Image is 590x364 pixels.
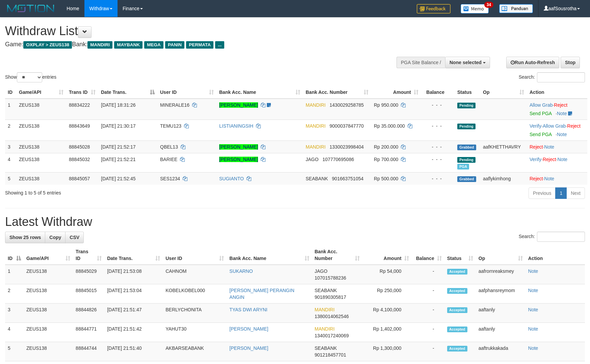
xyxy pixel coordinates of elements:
span: Accepted [447,346,467,352]
a: Send PGA [530,111,551,116]
select: Showentries [17,72,42,82]
span: MANDIRI [315,307,335,312]
td: 5 [5,172,16,185]
span: 88845032 [69,157,90,162]
a: Allow Grab [543,123,566,129]
a: Reject [554,102,567,108]
td: ZEUS138 [24,304,73,323]
a: Note [557,157,567,162]
span: Pending [457,157,476,163]
a: Note [528,345,538,351]
td: Rp 4,100,000 [362,304,412,323]
td: · · [527,120,587,140]
a: [PERSON_NAME] [219,144,258,150]
td: KOBELKOBEL000 [163,284,227,304]
button: None selected [445,57,490,68]
a: Note [528,326,538,332]
label: Show entries [5,72,56,82]
a: LISTIANINGSIH [219,123,253,129]
a: [PERSON_NAME] [219,157,258,162]
th: Op: activate to sort column ascending [480,86,527,99]
td: 3 [5,304,24,323]
span: Marked by aaftanly [457,164,469,170]
th: Bank Acc. Name: activate to sort column ascending [216,86,303,99]
span: Rp 700.000 [374,157,398,162]
span: Rp 950.000 [374,102,398,108]
span: None selected [450,60,482,65]
span: MANDIRI [87,41,112,49]
th: Amount: activate to sort column ascending [362,245,412,265]
td: - [412,265,444,284]
span: Copy 107015788236 to clipboard [315,275,346,281]
td: 88845015 [73,284,104,304]
span: Copy 1430029258785 to clipboard [330,102,364,108]
span: 88845028 [69,144,90,150]
div: - - - [424,144,452,150]
a: Note [557,111,567,116]
th: ID [5,86,16,99]
span: TEMU123 [160,123,181,129]
label: Search: [519,72,585,82]
td: 2 [5,284,24,304]
th: Status [455,86,480,99]
span: 88843649 [69,123,90,129]
a: CSV [65,232,84,243]
a: Send PGA [530,132,551,137]
a: 1 [555,187,567,199]
th: Trans ID: activate to sort column ascending [66,86,98,99]
img: Button%20Memo.svg [461,4,489,14]
th: Action [527,86,587,99]
a: Note [528,288,538,293]
span: SEABANK [315,345,337,351]
span: MANDIRI [315,326,335,332]
td: [DATE] 21:51:42 [104,323,163,342]
a: Reject [530,144,543,150]
span: 34 [484,2,493,8]
span: Rp 200.000 [374,144,398,150]
span: JAGO [315,268,328,274]
td: 2 [5,120,16,140]
a: Note [544,176,555,181]
span: Rp 35.000.000 [374,123,405,129]
td: BERLYCHONITA [163,304,227,323]
td: [DATE] 21:53:08 [104,265,163,284]
span: [DATE] 18:31:26 [101,102,135,108]
td: Rp 54,000 [362,265,412,284]
td: 3 [5,140,16,153]
h1: Latest Withdraw [5,215,585,229]
th: Amount: activate to sort column ascending [371,86,421,99]
div: - - - [424,123,452,129]
th: Op: activate to sort column ascending [476,245,525,265]
th: Game/API: activate to sort column ascending [24,245,73,265]
span: [DATE] 21:52:17 [101,144,135,150]
td: 5 [5,342,24,361]
a: Verify [530,157,541,162]
td: 88844744 [73,342,104,361]
span: PANIN [165,41,184,49]
th: Action [525,245,585,265]
td: aafrornreaksmey [476,265,525,284]
td: ZEUS138 [16,140,66,153]
h1: Withdraw List [5,24,387,38]
td: Rp 1,300,000 [362,342,412,361]
a: SUKARNO [229,268,253,274]
span: Copy 107770695086 to clipboard [323,157,354,162]
a: Note [528,268,538,274]
span: Copy 1380014062546 to clipboard [315,314,349,319]
span: SEABANK [306,176,328,181]
span: Copy 901218457701 to clipboard [315,352,346,358]
span: Accepted [447,269,467,275]
span: Copy 9000037847770 to clipboard [330,123,364,129]
div: Showing 1 to 5 of 5 entries [5,187,241,196]
td: AKBARSEABANK [163,342,227,361]
span: Rp 500.000 [374,176,398,181]
span: SES1234 [160,176,180,181]
a: Verify [530,123,541,129]
td: - [412,284,444,304]
td: ZEUS138 [24,323,73,342]
span: Accepted [447,307,467,313]
span: Copy 901663751054 to clipboard [332,176,363,181]
td: 1 [5,99,16,120]
th: User ID: activate to sort column ascending [163,245,227,265]
span: QBEL13 [160,144,178,150]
